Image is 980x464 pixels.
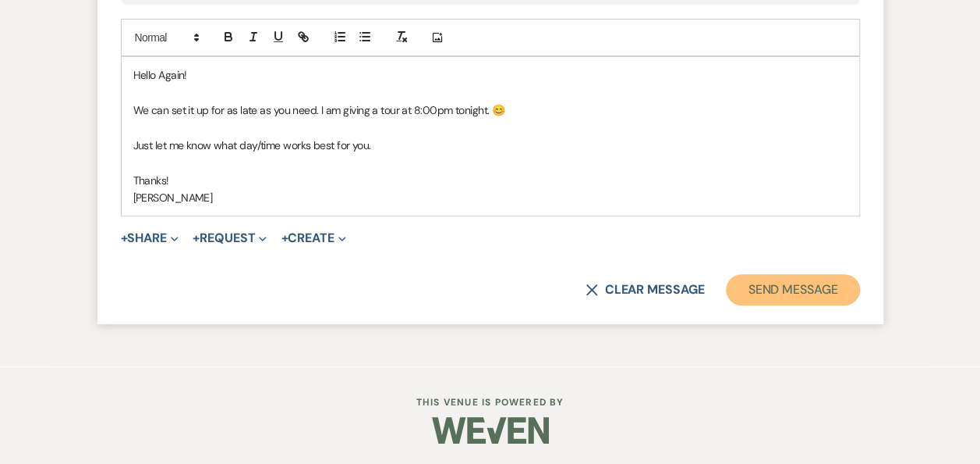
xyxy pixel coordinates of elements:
button: Send Message [726,274,859,305]
img: Weven Logo [432,403,549,458]
p: Just let me know what day/time works best for you. [133,137,847,154]
button: Clear message [586,284,704,296]
p: We can set it up for as late as you need. I am giving a tour at 8:00pm tonight. 😊 [133,102,847,119]
p: Hello Again! [133,66,847,84]
span: + [281,232,288,244]
button: Create [281,232,345,244]
p: [PERSON_NAME] [133,189,847,206]
span: + [193,232,200,244]
button: Request [193,232,267,244]
p: Thanks! [133,172,847,189]
button: Share [121,232,179,244]
span: + [121,232,128,244]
